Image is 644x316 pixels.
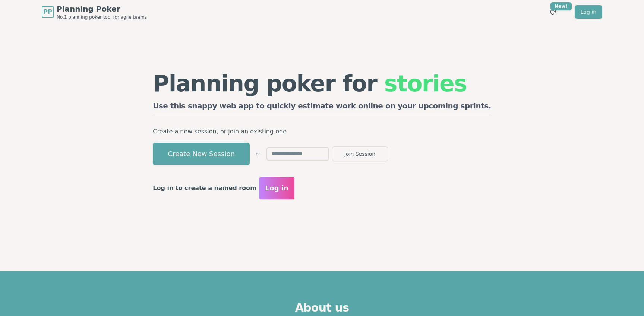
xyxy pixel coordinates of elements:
div: New! [550,2,572,10]
p: Log in to create a named room [153,183,256,193]
button: Create New Session [153,143,250,165]
h1: Planning poker for [153,72,491,95]
p: Create a new session, or join an existing one [153,126,491,137]
span: stories [384,70,467,97]
h2: Use this snappy web app to quickly estimate work online on your upcoming sprints. [153,101,491,114]
span: or [256,151,260,157]
span: No.1 planning poker tool for agile teams [57,14,147,20]
button: Log in [259,177,294,199]
span: PP [43,7,52,16]
button: New! [546,5,560,19]
span: Planning Poker [57,4,147,14]
a: PPPlanning PokerNo.1 planning poker tool for agile teams [42,4,147,20]
span: Log in [265,183,288,193]
button: Join Session [332,146,388,161]
a: Log in [575,5,602,19]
